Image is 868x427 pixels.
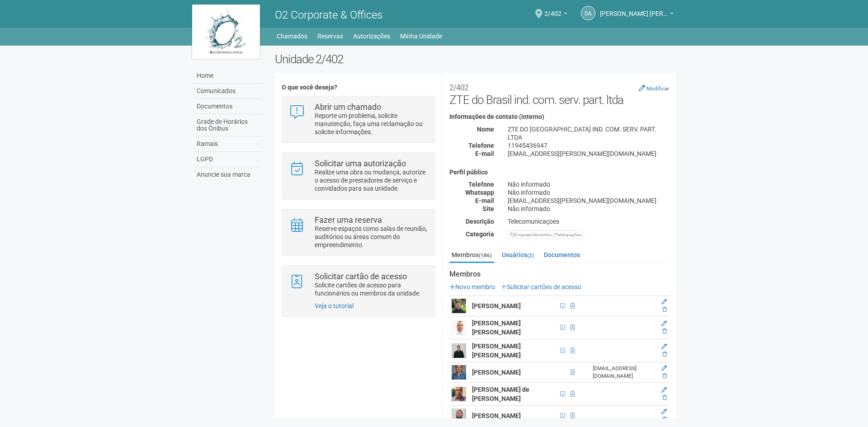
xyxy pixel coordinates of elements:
[581,6,595,20] a: DA
[452,365,466,380] img: user.png
[468,142,494,149] strong: Telefone
[544,11,567,19] a: 2/402
[472,369,521,376] strong: [PERSON_NAME]
[315,215,382,225] strong: Fazer uma reserva
[472,386,529,402] strong: [PERSON_NAME] de [PERSON_NAME]
[661,299,667,305] a: Editar membro
[662,394,667,401] a: Excluir membro
[661,320,667,327] a: Editar membro
[500,248,536,262] a: Usuários(2)
[315,281,428,297] p: Solicite cartões de acesso para funcionários ou membros da unidade.
[315,159,406,168] strong: Solicitar uma autorização
[472,343,521,359] strong: [PERSON_NAME] [PERSON_NAME]
[501,125,676,141] div: ZTE DO [GEOGRAPHIC_DATA] IND. COM. SERV. PART. LTDA
[449,283,495,291] a: Novo membro
[501,180,676,188] div: Não informado
[661,408,667,415] a: Editar membro
[600,11,674,19] a: [PERSON_NAME] [PERSON_NAME] [PERSON_NAME]
[600,1,668,17] span: Daniel Andres Soto Lozada
[452,299,466,313] img: user.png
[449,83,468,92] small: 2/402
[449,169,669,176] h4: Perfil público
[452,343,466,358] img: user.png
[466,218,494,225] strong: Descrição
[449,270,669,278] strong: Membros
[661,387,667,393] a: Editar membro
[501,150,676,158] div: [EMAIL_ADDRESS][PERSON_NAME][DOMAIN_NAME]
[593,365,656,380] div: [EMAIL_ADDRESS][DOMAIN_NAME]
[289,272,428,297] a: Solicitar cartão de acesso Solicite cartões de acesso para funcionários ou membros da unidade.
[646,85,669,92] small: Modificar
[449,80,669,107] h2: ZTE do Brasil ind. com. serv. part. ltda
[275,9,382,21] span: O2 Corporate & Offices
[466,230,494,238] strong: Categoria
[501,197,676,205] div: [EMAIL_ADDRESS][PERSON_NAME][DOMAIN_NAME]
[662,306,667,313] a: Excluir membro
[501,188,676,197] div: Não informado
[315,225,428,249] p: Reserve espaços como salas de reunião, auditórios ou áreas comum do empreendimento.
[662,416,667,422] a: Excluir membro
[194,167,261,182] a: Anuncie sua marca
[662,373,667,379] a: Excluir membro
[501,205,676,213] div: Não informado
[449,248,494,263] a: Membros(186)
[194,99,261,114] a: Documentos
[508,230,584,239] div: Empreendimentos / Participações
[477,126,494,133] strong: Nome
[194,114,261,136] a: Grade de Horários dos Ônibus
[479,252,492,258] small: (186)
[468,181,494,188] strong: Telefone
[475,197,494,204] strong: E-mail
[472,319,521,336] strong: [PERSON_NAME] [PERSON_NAME]
[289,216,428,249] a: Fazer uma reserva Reserve espaços como salas de reunião, auditórios ou áreas comum do empreendime...
[662,328,667,334] a: Excluir membro
[452,408,466,423] img: user.png
[501,141,676,150] div: 11945436947
[315,272,407,281] strong: Solicitar cartão de acesso
[501,283,581,291] a: Solicitar cartões de acesso
[275,52,676,66] h2: Unidade 2/402
[194,136,261,152] a: Ramais
[282,84,435,91] h4: O que você deseja?
[639,84,669,92] a: Modificar
[501,217,676,225] div: Telecomunicaçoes
[315,112,428,136] p: Reporte um problema, solicite manutenção, faça uma reclamação ou solicite informações.
[482,205,494,212] strong: Site
[452,387,466,401] img: user.png
[527,252,534,258] small: (2)
[544,1,561,17] span: 2/402
[315,102,381,112] strong: Abrir um chamado
[475,150,494,157] strong: E-mail
[465,189,494,196] strong: Whatsapp
[449,113,669,120] h4: Informações de contato (interno)
[353,30,390,42] a: Autorizações
[317,30,343,42] a: Reservas
[315,168,428,192] p: Realize uma obra ou mudança, autorize o acesso de prestadores de serviço e convidados para sua un...
[452,320,466,335] img: user.png
[194,68,261,84] a: Home
[194,84,261,99] a: Comunicados
[400,30,442,42] a: Minha Unidade
[277,30,307,42] a: Chamados
[661,365,667,371] a: Editar membro
[472,302,521,310] strong: [PERSON_NAME]
[289,160,428,192] a: Solicitar uma autorização Realize uma obra ou mudança, autorize o acesso de prestadores de serviç...
[194,152,261,167] a: LGPD
[542,248,582,262] a: Documentos
[289,103,428,136] a: Abrir um chamado Reporte um problema, solicite manutenção, faça uma reclamação ou solicite inform...
[315,302,354,310] a: Veja o tutorial
[661,343,667,350] a: Editar membro
[662,351,667,357] a: Excluir membro
[472,412,521,419] strong: [PERSON_NAME]
[192,5,260,59] img: logo.jpg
